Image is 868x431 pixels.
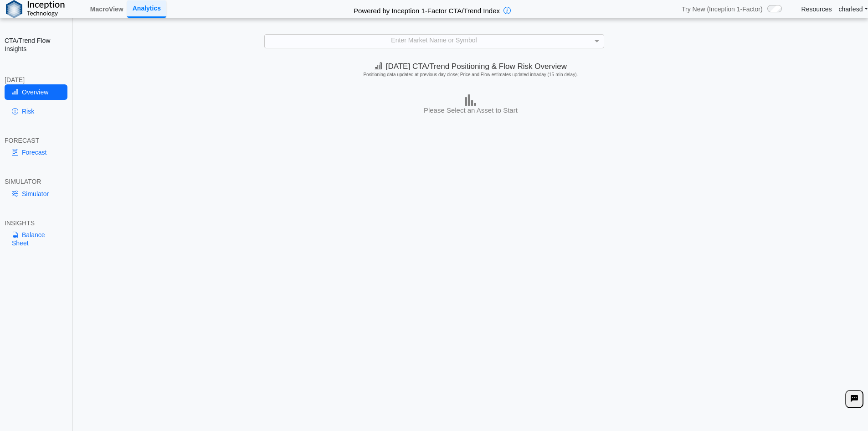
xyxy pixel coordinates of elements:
[375,62,567,71] span: [DATE] CTA/Trend Positioning & Flow Risk Overview
[5,36,67,53] h2: CTA/Trend Flow Insights
[5,136,67,145] div: FORECAST
[5,219,67,227] div: INSIGHTS
[5,104,67,119] a: Risk
[839,5,868,13] a: charlesd
[5,145,67,160] a: Forecast
[5,76,67,84] div: [DATE]
[5,177,67,186] div: SIMULATOR
[5,227,67,251] a: Balance Sheet
[127,0,166,17] a: Analytics
[5,84,67,100] a: Overview
[76,106,866,115] h3: Please Select an Asset to Start
[682,5,763,13] span: Try New (Inception 1-Factor)
[801,5,832,13] a: Resources
[465,94,476,106] img: bar-chart.png
[265,35,604,47] div: Enter Market Name or Symbol
[350,3,503,16] h2: Powered by Inception 1-Factor CTA/Trend Index
[77,72,864,78] h5: Positioning data updated at previous day close; Price and Flow estimates updated intraday (15-min...
[87,1,127,17] a: MacroView
[5,186,67,202] a: Simulator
